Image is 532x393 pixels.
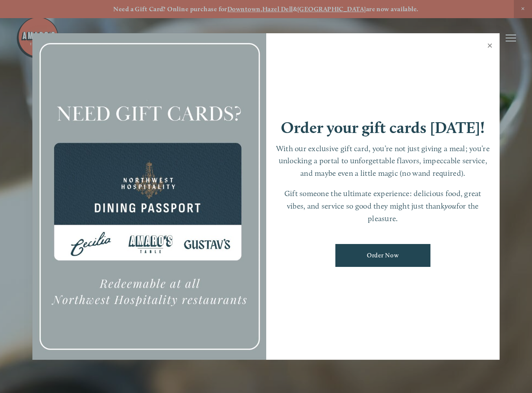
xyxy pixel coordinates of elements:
h1: Order your gift cards [DATE]! [281,120,485,136]
p: Gift someone the ultimate experience: delicious food, great vibes, and service so good they might... [275,187,491,225]
p: With our exclusive gift card, you’re not just giving a meal; you’re unlocking a portal to unforge... [275,143,491,180]
em: you [445,201,456,210]
a: Order Now [335,244,430,267]
a: Close [481,35,498,59]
